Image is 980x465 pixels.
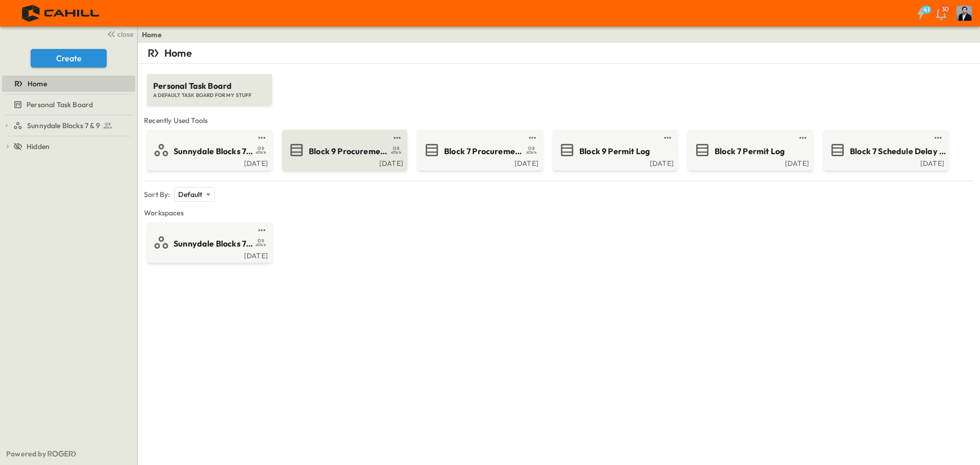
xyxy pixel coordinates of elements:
[142,30,168,40] nav: breadcrumbs
[911,4,931,22] button: 41
[149,251,268,259] a: [DATE]
[178,189,202,200] p: Default
[690,142,809,158] a: Block 7 Permit Log
[27,141,50,152] span: Hidden
[117,29,133,39] span: close
[309,145,388,157] span: Block 9 Procurement Log
[420,142,538,158] a: Block 7 Procurement Log
[164,46,192,60] p: Home
[256,224,268,236] button: test
[146,64,273,105] a: Personal Task BoardA DEFAULT TASK BOARD FOR MY STUFF
[526,132,538,144] button: test
[555,158,674,166] a: [DATE]
[825,158,944,166] a: [DATE]
[144,115,974,126] span: Recently Used Tools
[153,92,266,99] span: A DEFAULT TASK BOARD FOR MY STUFF
[103,27,135,41] button: close
[2,97,133,112] a: Personal Task Board
[391,132,403,144] button: test
[2,77,133,91] a: Home
[555,142,674,158] a: Block 9 Permit Log
[797,132,809,144] button: test
[715,145,785,157] span: Block 7 Permit Log
[690,158,809,166] a: [DATE]
[923,6,929,14] h6: 41
[284,142,403,158] a: Block 9 Procurement Log
[12,3,111,24] img: 4f72bfc4efa7236828875bac24094a5ddb05241e32d018417354e964050affa1.png
[153,80,266,92] span: Personal Task Board
[444,145,523,157] span: Block 7 Procurement Log
[149,234,268,251] a: Sunnydale Blocks 7 & 9
[149,142,268,158] a: Sunnydale Blocks 7 & 9
[850,145,949,157] span: Block 7 Schedule Delay Log
[174,145,253,157] span: Sunnydale Blocks 7 & 9
[825,142,944,158] a: Block 7 Schedule Delay Log
[142,30,162,40] a: Home
[174,187,214,202] div: Default
[256,132,268,144] button: test
[420,158,538,166] a: [DATE]
[942,5,949,13] p: 30
[957,6,972,21] img: Profile Picture
[27,100,93,110] span: Personal Task Board
[661,132,674,144] button: test
[2,117,135,134] div: Sunnydale Blocks 7 & 9test
[174,238,253,250] span: Sunnydale Blocks 7 & 9
[144,208,974,218] span: Workspaces
[27,120,100,131] span: Sunnydale Blocks 7 & 9
[932,132,944,144] button: test
[13,118,133,133] a: Sunnydale Blocks 7 & 9
[31,49,107,67] button: Create
[579,145,650,157] span: Block 9 Permit Log
[149,158,268,166] a: [DATE]
[284,158,403,166] a: [DATE]
[2,96,135,113] div: Personal Task Boardtest
[144,189,170,200] p: Sort By:
[28,79,47,89] span: Home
